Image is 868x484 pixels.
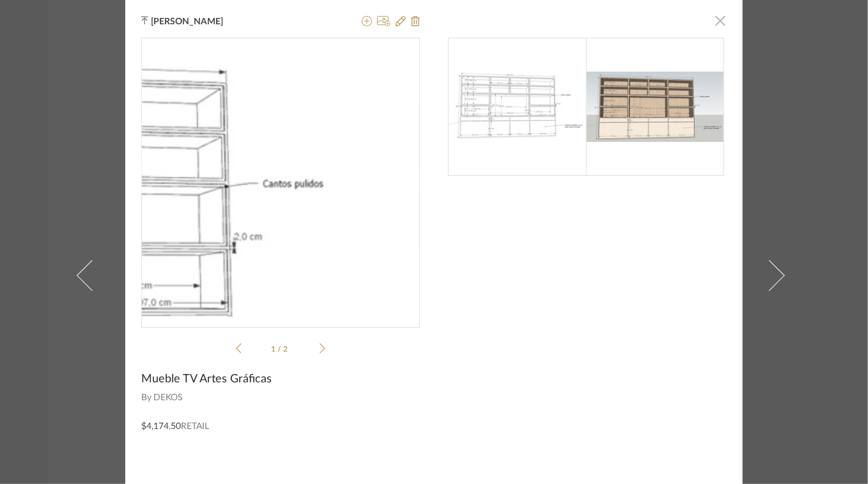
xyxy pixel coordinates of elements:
[708,8,733,33] button: Close
[141,422,181,431] span: $4,174.50
[142,38,419,317] div: 0
[586,72,724,142] img: 8edfc67f-783e-4f0b-9b88-e41225a7bbca_216x216.jpg
[181,422,209,431] span: Retail
[141,105,420,250] img: 0fc474f3-06fb-42b6-9e53-099f157afd69_436x436.jpg
[141,391,151,405] span: By
[278,345,284,353] span: /
[141,372,272,386] span: Mueble TV Artes Gráficas
[449,71,587,142] img: 0fc474f3-06fb-42b6-9e53-099f157afd69_216x216.jpg
[154,391,421,405] span: DEKOS
[151,16,244,27] span: [PERSON_NAME]
[272,345,278,353] span: 1
[284,345,290,353] span: 2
